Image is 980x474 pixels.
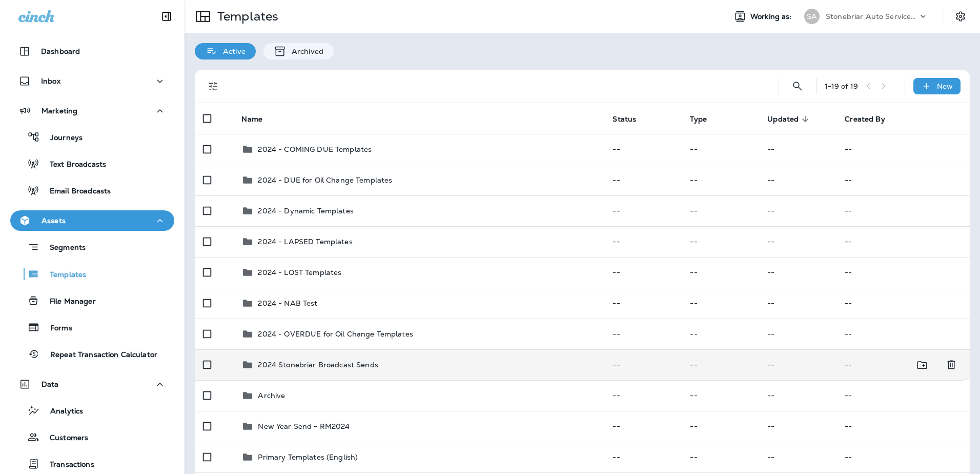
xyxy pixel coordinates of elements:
[604,411,682,442] td: --
[40,133,83,143] p: Journeys
[604,442,682,472] td: --
[40,324,72,333] p: Forms
[682,442,759,472] td: --
[258,391,285,400] p: Archive
[241,115,262,124] span: Name
[804,9,820,24] div: SA
[604,165,682,195] td: --
[612,114,649,124] span: Status
[682,165,759,195] td: --
[42,107,77,115] p: Marketing
[612,115,636,124] span: Status
[258,361,378,369] p: 2024 Stonebriar Broadcast Sends
[826,12,918,21] p: Stonebriar Auto Services Group
[258,422,350,430] p: New Year Send - RM2024
[40,350,157,360] p: Repeat Transaction Calculator
[759,411,836,442] td: --
[10,343,174,365] button: Repeat Transaction Calculator
[604,319,682,349] td: --
[941,354,962,376] button: Delete
[258,330,413,338] p: 2024 - OVERDUE for Oil Change Templates
[912,354,933,376] button: Move to folder
[759,165,836,195] td: --
[836,134,970,165] td: --
[767,114,812,124] span: Updated
[10,153,174,174] button: Text Broadcasts
[10,180,174,201] button: Email Broadcasts
[845,114,898,124] span: Created By
[10,126,174,148] button: Journeys
[241,114,276,124] span: Name
[682,349,759,380] td: --
[42,380,59,388] p: Data
[759,319,836,349] td: --
[951,7,970,26] button: Settings
[750,12,794,21] span: Working as:
[258,453,358,461] p: Primary Templates (English)
[41,77,60,85] p: Inbox
[604,380,682,411] td: --
[604,349,682,380] td: --
[682,288,759,319] td: --
[10,210,174,231] button: Assets
[604,288,682,319] td: --
[682,411,759,442] td: --
[759,380,836,411] td: --
[682,226,759,257] td: --
[258,299,317,307] p: 2024 - NAB Test
[41,47,80,55] p: Dashboard
[682,195,759,226] td: --
[39,297,96,307] p: File Manager
[759,257,836,288] td: --
[258,268,341,276] p: 2024 - LOST Templates
[836,288,970,319] td: --
[759,442,836,472] td: --
[836,195,970,226] td: --
[10,374,174,394] button: Data
[10,101,174,121] button: Marketing
[10,236,174,258] button: Segments
[258,207,353,215] p: 2024 - Dynamic Templates
[604,226,682,257] td: --
[759,288,836,319] td: --
[682,257,759,288] td: --
[39,160,106,170] p: Text Broadcasts
[39,460,94,470] p: Transactions
[10,290,174,311] button: File Manager
[39,187,111,196] p: Email Broadcasts
[39,243,86,253] p: Segments
[759,195,836,226] td: --
[836,165,970,195] td: --
[759,349,836,380] td: --
[42,216,66,225] p: Assets
[10,41,174,62] button: Dashboard
[690,114,720,124] span: Type
[836,380,970,411] td: --
[759,226,836,257] td: --
[682,319,759,349] td: --
[39,270,86,280] p: Templates
[767,115,799,124] span: Updated
[937,82,953,90] p: New
[682,134,759,165] td: --
[40,407,83,417] p: Analytics
[203,76,223,96] button: Filters
[10,400,174,421] button: Analytics
[682,380,759,411] td: --
[690,115,707,124] span: Type
[845,115,885,124] span: Created By
[218,47,246,55] p: Active
[258,176,392,184] p: 2024 - DUE for Oil Change Templates
[10,426,174,448] button: Customers
[10,263,174,285] button: Templates
[836,319,970,349] td: --
[152,6,181,27] button: Collapse Sidebar
[10,317,174,338] button: Forms
[836,349,929,380] td: --
[836,411,970,442] td: --
[39,433,88,443] p: Customers
[258,145,372,153] p: 2024 - COMING DUE Templates
[287,47,323,55] p: Archived
[787,76,808,96] button: Search Templates
[836,442,970,472] td: --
